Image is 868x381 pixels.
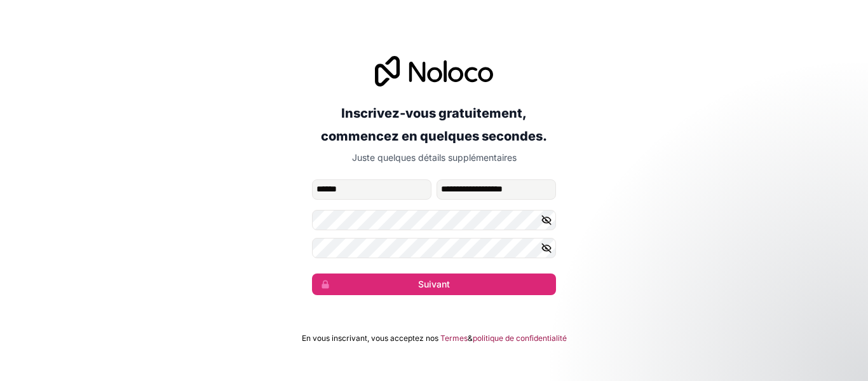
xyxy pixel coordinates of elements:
font: Suivant [418,279,450,289]
input: Confirmez le mot de passe [312,238,556,258]
font: & [468,333,473,343]
input: Mot de passe [312,210,556,230]
font: politique de confidentialité [473,333,567,343]
font: Inscrivez-vous gratuitement, commencez en quelques secondes. [321,106,547,144]
font: Juste quelques détails supplémentaires [352,152,517,163]
font: En vous inscrivant, vous acceptez nos [302,333,438,343]
input: nom de famille [437,179,556,200]
a: politique de confidentialité [473,333,567,343]
font: Termes [440,333,468,343]
iframe: Message de notifications d'interphone [614,286,868,375]
input: prénom [312,179,431,200]
button: Suivant [312,274,556,295]
a: Termes [440,333,468,343]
